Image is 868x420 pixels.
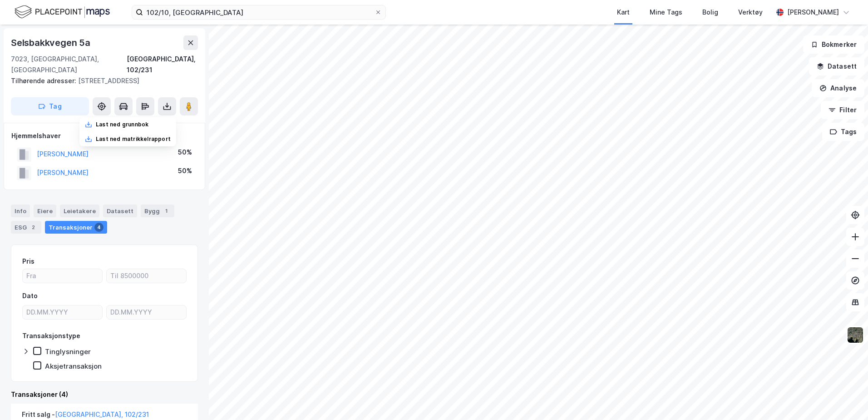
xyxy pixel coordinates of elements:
div: 50% [178,165,192,176]
div: 2 [29,223,38,232]
div: Bygg [141,205,174,217]
img: 9k= [847,326,864,344]
div: 1 [162,206,171,215]
input: DD.MM.YYYY [107,305,186,319]
div: Last ned matrikkelrapport [96,135,171,143]
div: 4 [94,223,104,232]
a: [GEOGRAPHIC_DATA], 102/231 [55,410,149,418]
div: Aksjetransaksjon [45,362,102,370]
div: Eiere [34,205,56,217]
button: Bokmerker [803,35,864,54]
div: Tinglysninger [45,347,91,356]
div: Transaksjonstype [22,330,80,341]
img: logo.f888ab2527a4732fd821a326f86c7f29.svg [15,4,110,20]
div: [GEOGRAPHIC_DATA], 102/231 [127,54,198,75]
div: Bolig [702,7,718,18]
input: Søk på adresse, matrikkel, gårdeiere, leietakere eller personer [143,5,375,19]
div: Leietakere [60,205,99,217]
div: Info [11,205,30,217]
div: Dato [22,290,38,301]
div: 50% [178,147,192,158]
div: Datasett [103,205,137,217]
div: Last ned grunnbok [96,121,148,128]
input: Til 8500000 [107,269,186,283]
div: Hjemmelshaver [11,130,197,141]
div: Selsbakkvegen 5a [11,35,92,50]
span: Tilhørende adresser: [11,77,78,85]
div: Pris [22,256,35,267]
div: 7023, [GEOGRAPHIC_DATA], [GEOGRAPHIC_DATA] [11,54,127,75]
div: Transaksjoner [45,221,107,234]
div: ESG [11,221,41,234]
button: Tags [822,123,864,141]
button: Datasett [809,57,864,75]
input: DD.MM.YYYY [23,305,102,319]
div: Kontrollprogram for chat [823,376,868,420]
div: Transaksjoner (4) [11,389,198,400]
div: Mine Tags [650,7,682,18]
iframe: Chat Widget [823,376,868,420]
div: [PERSON_NAME] [787,7,839,18]
div: [STREET_ADDRESS] [11,75,191,86]
div: Verktøy [738,7,763,18]
input: Fra [23,269,102,283]
div: Kart [617,7,630,18]
button: Tag [11,97,89,115]
button: Analyse [812,79,864,97]
button: Filter [821,101,864,119]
